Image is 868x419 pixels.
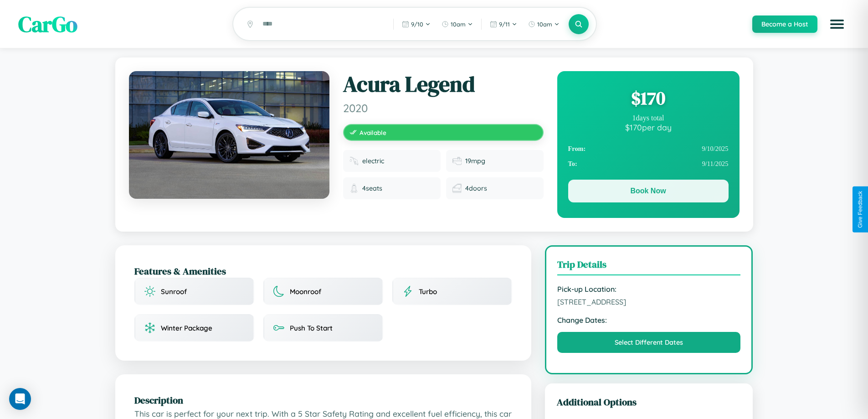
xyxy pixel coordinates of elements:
span: [STREET_ADDRESS] [557,297,741,306]
div: $ 170 [568,86,729,110]
h2: Description [134,393,512,407]
img: Fuel type [349,156,359,166]
h1: Acura Legend [343,71,544,98]
img: Fuel efficiency [452,156,462,166]
span: 4 seats [362,184,382,192]
button: Select Different Dates [557,332,741,353]
button: 10am [437,17,478,31]
span: 19 mpg [465,157,485,165]
button: 9/10 [397,17,435,31]
span: Push To Start [290,324,333,332]
span: electric [362,157,384,165]
div: 9 / 10 / 2025 [568,141,729,156]
img: Seats [349,184,359,193]
strong: To: [568,160,577,168]
span: Moonroof [290,287,321,296]
h3: Trip Details [557,258,741,275]
img: Acura Legend 2020 [129,71,329,199]
button: 10am [524,17,564,31]
button: Book Now [568,180,729,202]
div: Open Intercom Messenger [9,388,31,410]
button: 9/11 [485,17,522,31]
span: Turbo [419,287,437,296]
h2: Features & Amenities [134,264,512,278]
img: Doors [452,184,462,193]
button: Open menu [824,11,850,37]
strong: Pick-up Location: [557,285,741,294]
div: $ 170 per day [568,122,729,132]
span: 9 / 11 [499,21,510,28]
strong: Change Dates: [557,316,741,325]
div: 1 days total [568,114,729,122]
strong: From: [568,145,586,153]
div: Give Feedback [857,191,863,228]
span: CarGo [18,9,77,39]
span: 10am [451,21,466,28]
h3: Additional Options [557,395,741,409]
button: Become a Host [752,16,817,33]
div: 9 / 11 / 2025 [568,156,729,171]
span: 2020 [343,101,544,115]
span: 10am [537,21,552,28]
span: Available [360,129,386,136]
span: 4 doors [465,184,487,192]
span: Sunroof [161,287,187,296]
span: Winter Package [161,324,212,332]
span: 9 / 10 [411,21,423,28]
